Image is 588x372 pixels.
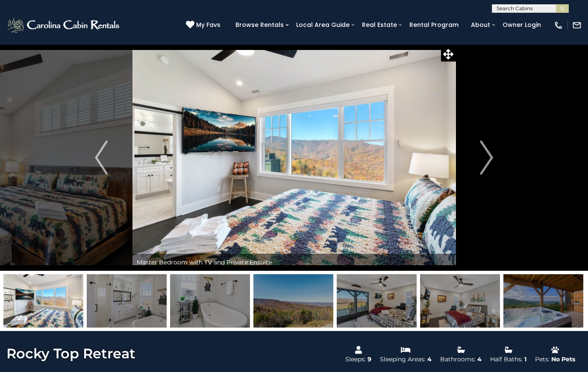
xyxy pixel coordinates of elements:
img: 165422499 [3,274,83,328]
div: Master Bedroom with TV and Private Ensuite [132,254,456,271]
a: Owner Login [498,18,545,32]
a: Local Area Guide [292,18,354,32]
a: My Favs [186,21,223,30]
a: Real Estate [358,18,401,32]
button: Next [456,44,517,271]
img: White-1-2.png [6,17,122,34]
img: arrow [95,141,108,175]
img: mail-regular-white.png [572,21,582,30]
button: Previous [70,44,132,271]
img: arrow [480,141,493,175]
a: Browse Rentals [231,18,288,32]
img: 165420818 [170,274,250,328]
a: About [467,18,494,32]
img: 165422497 [337,274,417,328]
img: 165420821 [253,274,333,328]
img: 165422495 [420,274,500,328]
img: phone-regular-white.png [554,21,563,30]
img: 165420817 [87,274,167,328]
span: My Favs [196,21,220,29]
a: Rental Program [405,18,463,32]
img: 165206874 [503,274,583,328]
